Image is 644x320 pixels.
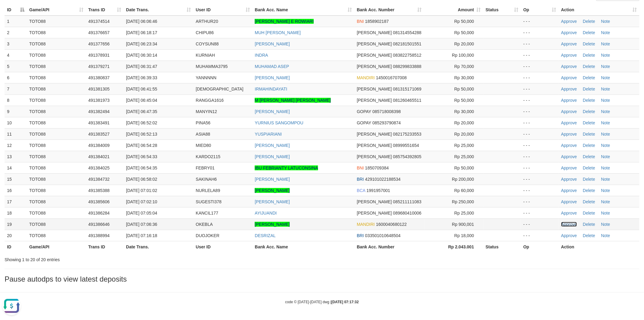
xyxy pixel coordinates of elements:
[601,109,610,114] a: Note
[196,75,216,80] span: YANNNNN
[452,177,474,182] span: Rp 200,000
[583,109,595,114] a: Delete
[285,300,359,304] small: code © [DATE]-[DATE] dwg |
[255,165,318,170] a: IBU FEBRIANTY LATUCONSINA
[5,27,27,38] td: 2
[357,222,375,227] span: MANDIRI
[521,83,559,94] td: - - -
[27,49,86,61] td: TOTO88
[5,162,27,173] td: 14
[483,4,521,16] th: Status: activate to sort column ascending
[601,41,610,46] a: Note
[583,120,595,125] a: Delete
[583,222,595,227] a: Delete
[583,233,595,238] a: Delete
[193,241,252,252] th: User ID
[521,117,559,128] td: - - -
[561,19,577,24] a: Approve
[27,219,86,230] td: TOTO88
[357,30,392,35] span: [PERSON_NAME]
[5,61,27,72] td: 5
[521,106,559,117] td: - - -
[196,211,218,215] span: KANCIL177
[357,87,392,91] span: [PERSON_NAME]
[88,75,110,80] span: 491380837
[5,151,27,162] td: 13
[196,120,210,125] span: PINA56
[583,132,595,137] a: Delete
[5,72,27,83] td: 6
[124,241,193,252] th: Date Trans.
[196,177,217,182] span: SAKINAH6
[583,98,595,103] a: Delete
[583,75,595,80] a: Delete
[5,196,27,207] td: 17
[561,98,577,103] a: Approve
[255,143,290,148] a: [PERSON_NAME]
[27,83,86,94] td: TOTO88
[521,219,559,230] td: - - -
[357,109,371,114] span: GOPAY
[5,128,27,140] td: 11
[27,173,86,185] td: TOTO88
[255,132,282,137] a: YUSPIARIANI
[583,19,595,24] a: Delete
[601,154,610,159] a: Note
[601,53,610,58] a: Note
[5,16,27,27] td: 1
[357,143,392,148] span: [PERSON_NAME]
[88,188,110,193] span: 491385388
[255,53,268,58] a: INDRA
[88,87,110,91] span: 491381305
[255,64,289,69] a: MUHAMAD ASEP
[357,64,392,69] span: [PERSON_NAME]
[126,64,157,69] span: [DATE] 06:31:47
[521,151,559,162] td: - - -
[5,173,27,185] td: 15
[521,207,559,219] td: - - -
[601,87,610,91] a: Note
[126,132,157,137] span: [DATE] 06:52:13
[561,53,577,58] a: Approve
[454,120,474,125] span: Rp 20,000
[5,49,27,61] td: 4
[561,165,577,170] a: Approve
[255,120,303,125] a: YURNIUS SANGOMPOU
[255,19,314,24] a: [PERSON_NAME] E ROWIARI
[357,41,392,46] span: [PERSON_NAME]
[601,165,610,170] a: Note
[196,143,211,148] span: MIED80
[583,41,595,46] a: Delete
[88,199,110,204] span: 491385606
[27,241,86,252] th: Game/API
[561,143,577,148] a: Approve
[126,222,157,227] span: [DATE] 07:06:36
[561,30,577,35] a: Approve
[88,53,110,58] span: 491378931
[561,41,577,46] a: Approve
[27,72,86,83] td: TOTO88
[27,106,86,117] td: TOTO88
[601,222,610,227] a: Note
[126,165,157,170] span: [DATE] 06:54:35
[196,98,224,103] span: RANGGA1616
[561,109,577,114] a: Approve
[583,154,595,159] a: Delete
[5,140,27,151] td: 12
[521,162,559,173] td: - - -
[393,199,422,204] span: Copy 085211111083 to clipboard
[601,211,610,215] a: Note
[126,109,157,114] span: [DATE] 06:47:35
[5,241,27,252] th: ID
[357,132,392,137] span: [PERSON_NAME]
[126,98,157,103] span: [DATE] 06:45:04
[27,162,86,173] td: TOTO88
[357,154,392,159] span: [PERSON_NAME]
[88,30,110,35] span: 491376657
[365,165,389,170] span: Copy 1850709384 to clipboard
[196,188,220,193] span: NURLELA89
[365,177,401,182] span: Copy 429101022188534 to clipboard
[454,109,474,114] span: Rp 30,000
[255,75,290,80] a: [PERSON_NAME]
[393,211,422,215] span: Copy 089680410006 to clipboard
